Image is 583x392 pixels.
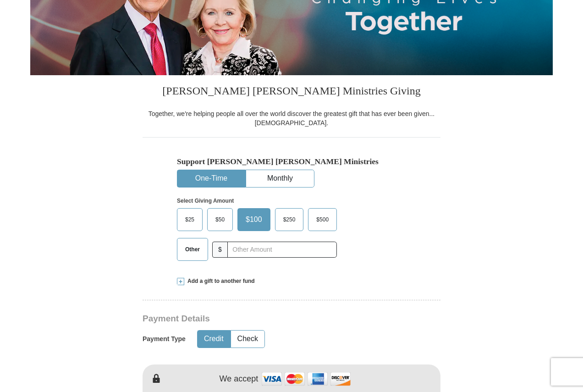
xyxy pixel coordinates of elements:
span: $ [212,242,228,258]
h3: [PERSON_NAME] [PERSON_NAME] Ministries Giving [143,75,440,109]
span: $250 [279,213,300,226]
h5: Support [PERSON_NAME] [PERSON_NAME] Ministries [177,157,406,166]
button: Check [231,331,264,348]
input: Other Amount [227,242,337,258]
span: $50 [211,213,229,226]
button: Monthly [246,170,314,187]
h5: Payment Type [143,335,186,343]
span: $100 [241,213,267,226]
span: Add a gift to another fund [184,277,255,285]
h4: We accept [220,374,258,384]
h3: Payment Details [143,314,376,324]
div: Together, we're helping people all over the world discover the greatest gift that has ever been g... [143,109,440,127]
img: credit cards accepted [260,369,352,389]
span: Other [181,243,204,256]
button: One-Time [177,170,245,187]
strong: Select Giving Amount [177,198,234,204]
button: Credit [198,331,230,348]
span: $500 [312,213,333,226]
span: $25 [181,213,199,226]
